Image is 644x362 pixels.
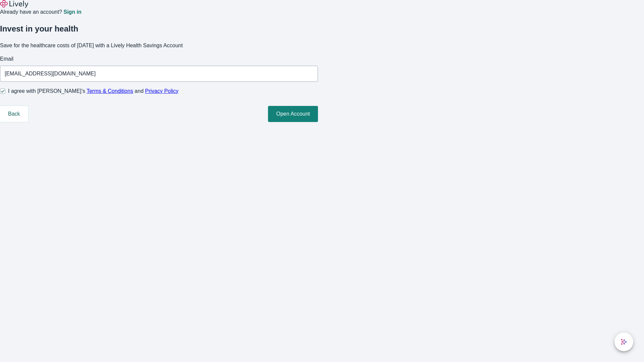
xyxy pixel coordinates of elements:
button: Open Account [268,106,318,122]
button: chat [614,333,633,351]
a: Sign in [63,9,81,15]
svg: Lively AI Assistant [621,339,627,345]
a: Privacy Policy [145,88,179,94]
span: I agree with [PERSON_NAME]’s and [8,87,178,95]
a: Terms & Conditions [87,88,133,94]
